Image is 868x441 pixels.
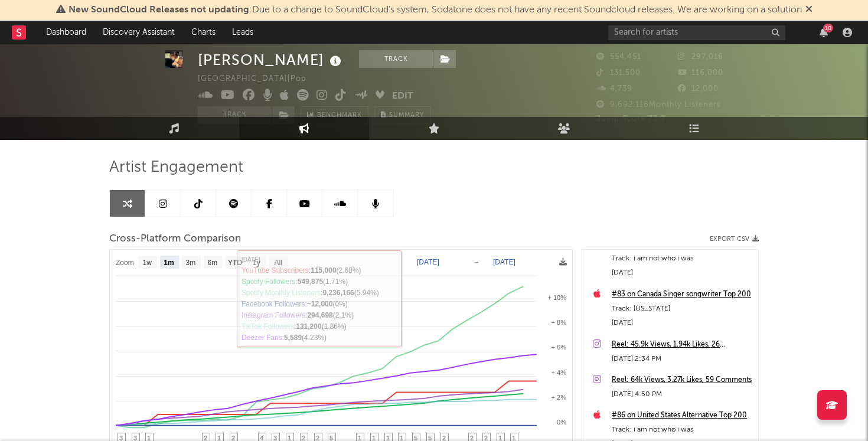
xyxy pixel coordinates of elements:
[143,259,152,267] text: 1w
[473,258,480,266] text: →
[389,112,424,119] span: Summary
[116,259,134,267] text: Zoom
[678,69,723,77] span: 116,000
[552,344,567,351] text: + 6%
[612,251,752,266] div: Track: i am not who i was
[109,161,243,175] span: Artist Engagement
[552,369,567,376] text: + 4%
[374,106,430,124] button: Summary
[710,236,759,243] button: Export CSV
[612,302,752,316] div: Track: [US_STATE]
[820,28,828,37] button: 10
[612,288,752,302] a: #83 on Canada Singer songwriter Top 200
[596,69,641,77] span: 131,500
[198,72,320,86] div: [GEOGRAPHIC_DATA] | Pop
[805,5,812,15] span: Dismiss
[612,266,752,280] div: [DATE]
[94,21,183,44] a: Discovery Assistant
[612,352,752,366] div: [DATE] 2:34 PM
[359,50,433,68] button: Track
[392,89,413,104] button: Edit
[317,109,362,123] span: Benchmark
[823,24,833,32] div: 10
[596,85,632,93] span: 4,739
[224,21,262,44] a: Leads
[608,25,785,40] input: Search for artists
[612,373,752,387] a: Reel: 64k Views, 3.27k Likes, 59 Comments
[417,258,439,266] text: [DATE]
[198,50,344,70] div: [PERSON_NAME]
[678,85,719,93] span: 12,000
[198,106,272,124] button: Track
[596,115,665,123] span: Jump Score: 73.9
[612,316,752,330] div: [DATE]
[38,21,94,44] a: Dashboard
[557,419,566,426] text: 0%
[164,259,174,267] text: 1m
[596,101,721,109] span: 9,692,116 Monthly Listeners
[612,387,752,401] div: [DATE] 4:50 PM
[68,5,249,15] span: New SoundCloud Releases not updating
[612,423,752,437] div: Track: i am not who i was
[612,338,752,352] a: Reel: 45.9k Views, 1.94k Likes, 26 Comments
[228,259,242,267] text: YTD
[183,21,224,44] a: Charts
[596,53,641,61] span: 554,451
[253,259,260,267] text: 1y
[552,394,567,401] text: + 2%
[493,258,515,266] text: [DATE]
[678,53,723,61] span: 297,016
[186,259,196,267] text: 3m
[274,259,282,267] text: All
[68,5,802,15] span: : Due to a change to SoundCloud's system, Sodatone does not have any recent Soundcloud releases. ...
[109,232,241,246] span: Cross-Platform Comparison
[548,294,567,301] text: + 10%
[301,106,368,124] a: Benchmark
[208,259,218,267] text: 6m
[552,319,567,326] text: + 8%
[612,409,752,423] a: #86 on United States Alternative Top 200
